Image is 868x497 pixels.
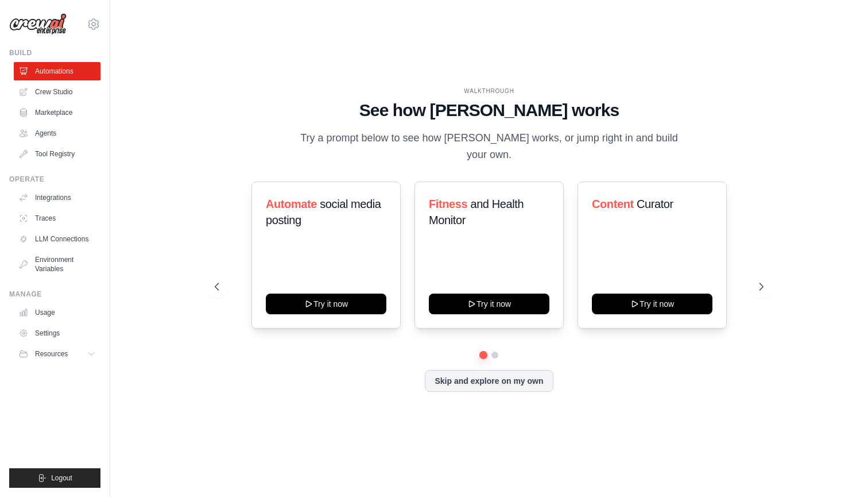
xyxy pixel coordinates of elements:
span: Content [592,198,634,210]
div: WALKTHROUGH [215,87,764,95]
span: social media posting [266,198,381,226]
a: Marketplace [14,103,100,122]
a: Crew Studio [14,83,100,101]
div: Manage [9,290,100,299]
span: Resources [35,349,68,359]
button: Try it now [429,294,549,314]
button: Try it now [266,294,386,314]
button: Logout [9,468,100,488]
button: Resources [14,345,100,363]
div: Operate [9,175,100,184]
span: Curator [637,198,673,210]
a: LLM Connections [14,230,100,248]
a: Integrations [14,188,100,207]
a: Settings [14,324,100,342]
div: Build [9,48,100,57]
span: Fitness [429,198,467,210]
a: Usage [14,303,100,322]
a: Agents [14,124,100,142]
a: Automations [14,62,100,80]
span: Automate [266,198,317,210]
a: Traces [14,209,100,228]
span: and Health Monitor [429,198,524,226]
p: Try a prompt below to see how [PERSON_NAME] works, or jump right in and build your own. [296,130,682,164]
h1: See how [PERSON_NAME] works [215,100,764,121]
iframe: Chat Widget [811,442,868,497]
span: Logout [51,473,72,483]
a: Tool Registry [14,145,100,163]
button: Skip and explore on my own [425,370,553,392]
button: Try it now [592,294,712,314]
a: Environment Variables [14,251,100,278]
img: Logo [9,13,67,35]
